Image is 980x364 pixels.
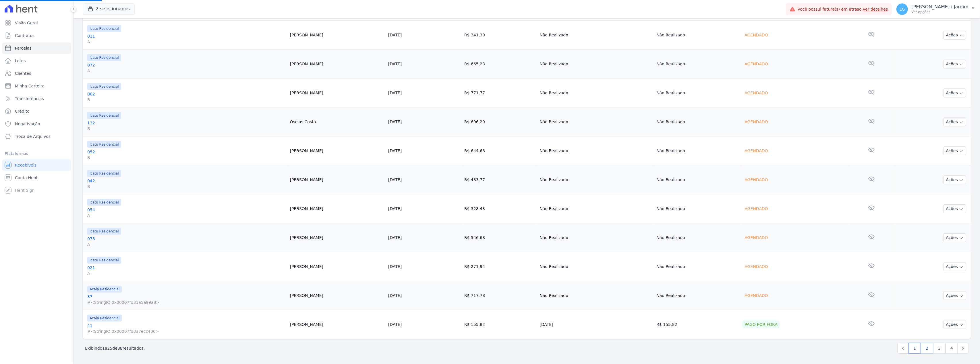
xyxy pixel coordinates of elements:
a: [DATE] [388,322,402,327]
td: Não Realizado [654,50,740,79]
td: Não Realizado [537,107,654,136]
a: [DATE] [388,293,402,298]
td: Não Realizado [654,194,740,223]
div: Agendado [742,205,770,213]
td: [PERSON_NAME] [288,194,386,223]
div: Agendado [742,176,770,184]
span: A [87,271,285,276]
a: [DATE] [388,62,402,66]
a: Recebíveis [2,159,71,171]
a: 002B [87,91,285,103]
a: [DATE] [388,91,402,95]
a: [DATE] [388,148,402,153]
a: 011A [87,33,285,45]
a: 4 [946,343,958,354]
td: R$ 328,43 [462,194,538,223]
a: Transferências [2,93,71,104]
td: Não Realizado [654,223,740,252]
td: Não Realizado [537,281,654,310]
div: Agendado [742,147,770,155]
td: Não Realizado [537,136,654,165]
span: Icatu Residencial [87,228,121,235]
span: Visão Geral [15,20,38,26]
a: Crédito [2,105,71,117]
a: Lotes [2,55,71,66]
td: [PERSON_NAME] [288,136,386,165]
span: Minha Carteira [15,83,45,89]
td: Não Realizado [654,107,740,136]
button: Ações [943,146,966,155]
td: Não Realizado [654,165,740,194]
td: Não Realizado [537,223,654,252]
p: Ver opções [911,10,969,14]
span: Icatu Residencial [87,170,121,177]
span: Troca de Arquivos [15,134,51,139]
a: Ver detalhes [863,7,888,11]
td: Não Realizado [537,165,654,194]
div: Agendado [742,31,770,39]
a: 021A [87,265,285,276]
span: Recebíveis [15,162,36,168]
button: Ações [943,262,966,271]
td: R$ 546,68 [462,223,538,252]
a: 073A [87,236,285,247]
div: Pago por fora [742,320,780,328]
button: Ações [943,320,966,329]
div: Agendado [742,118,770,126]
td: R$ 341,39 [462,21,538,50]
td: Não Realizado [654,21,740,50]
span: 1 [102,346,105,351]
td: Não Realizado [654,281,740,310]
div: Agendado [742,263,770,271]
a: Next [958,343,969,354]
td: R$ 665,23 [462,50,538,79]
button: Ações [943,204,966,213]
td: Não Realizado [537,21,654,50]
span: B [87,97,285,103]
td: Não Realizado [654,252,740,281]
a: 37#<StringIO:0x00007fd31a5a99a8> [87,294,285,305]
span: Crédito [15,108,30,114]
p: Exibindo a de resultados. [85,345,145,351]
button: Ações [943,233,966,242]
td: R$ 644,68 [462,136,538,165]
a: Visão Geral [2,17,71,29]
span: Negativação [15,121,40,127]
td: [PERSON_NAME] [288,50,386,79]
td: R$ 696,20 [462,107,538,136]
td: Não Realizado [537,50,654,79]
td: [PERSON_NAME] [288,21,386,50]
td: [PERSON_NAME] [288,165,386,194]
button: Ações [943,60,966,69]
a: Clientes [2,68,71,79]
a: [DATE] [388,235,402,240]
td: [PERSON_NAME] [288,281,386,310]
td: R$ 717,78 [462,281,538,310]
span: Icatu Residencial [87,83,121,90]
td: Não Realizado [654,79,740,107]
div: Agendado [742,60,770,68]
a: Previous [898,343,909,354]
td: [PERSON_NAME] [288,252,386,281]
td: Oseias Costa [288,107,386,136]
span: LG [900,7,905,11]
span: Contratos [15,33,34,38]
a: 042B [87,178,285,189]
a: 3 [933,343,946,354]
span: B [87,126,285,132]
a: [DATE] [388,264,402,269]
a: Negativação [2,118,71,130]
a: Parcelas [2,42,71,54]
a: 072A [87,62,285,74]
span: Lotes [15,58,26,64]
td: R$ 155,82 [654,310,740,339]
span: Parcelas [15,45,32,51]
a: 2 [921,343,933,354]
a: 132B [87,120,285,132]
td: Não Realizado [537,252,654,281]
a: 052B [87,149,285,161]
p: [PERSON_NAME] i Jardim [911,4,969,10]
div: Agendado [742,234,770,242]
a: Minha Carteira [2,80,71,92]
span: Você possui fatura(s) em atraso. [798,6,888,12]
